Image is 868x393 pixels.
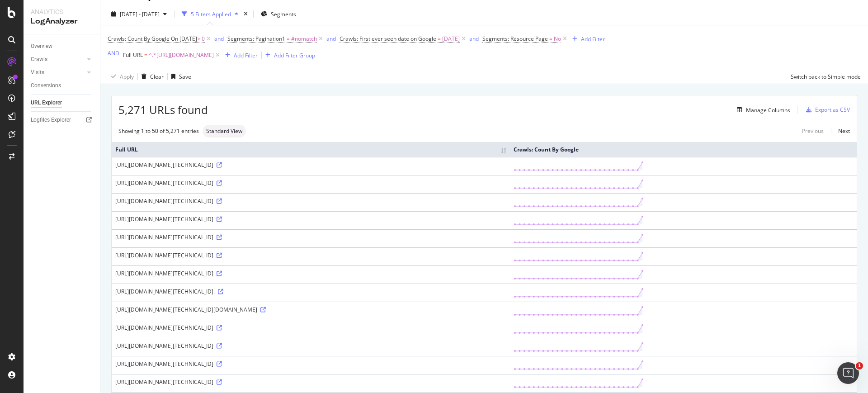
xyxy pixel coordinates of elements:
[837,362,859,384] iframe: Intercom live chat
[326,34,336,43] button: and
[31,68,44,77] div: Visits
[108,49,119,57] div: AND
[438,35,441,43] span: =
[123,51,143,59] span: Full URL
[733,104,790,115] button: Manage Columns
[115,288,506,295] div: [URL][DOMAIN_NAME][TECHNICAL_ID].
[291,33,317,45] span: #nomatch
[108,35,170,43] span: Crawls: Count By Google
[115,233,506,241] div: [URL][DOMAIN_NAME][TECHNICAL_ID]
[469,35,479,43] div: and
[31,81,61,90] div: Conversions
[120,73,134,80] div: Apply
[108,7,170,21] button: [DATE] - [DATE]
[31,42,52,51] div: Overview
[469,34,479,43] button: and
[115,360,506,368] div: [URL][DOMAIN_NAME][TECHNICAL_ID]
[115,161,506,169] div: [URL][DOMAIN_NAME][TECHNICAL_ID]
[115,197,506,205] div: [URL][DOMAIN_NAME][TECHNICAL_ID]
[108,69,134,84] button: Apply
[31,7,93,16] div: Analytics
[802,103,850,117] button: Export as CSV
[115,342,506,350] div: [URL][DOMAIN_NAME][TECHNICAL_ID]
[287,35,290,43] span: =
[149,49,214,62] span: ^.*[URL][DOMAIN_NAME]
[138,69,164,84] button: Clear
[168,69,191,84] button: Save
[31,42,94,51] a: Overview
[227,35,285,43] span: Segments: Pagination1
[115,215,506,223] div: [URL][DOMAIN_NAME][TECHNICAL_ID]
[746,106,790,114] div: Manage Columns
[115,306,506,313] div: [URL][DOMAIN_NAME][TECHNICAL_ID][DOMAIN_NAME]
[222,50,258,61] button: Add Filter
[179,73,191,80] div: Save
[171,35,197,43] span: On [DATE]
[31,115,71,125] div: Logfiles Explorer
[326,35,336,43] div: and
[150,73,164,80] div: Clear
[442,33,460,45] span: [DATE]
[115,251,506,259] div: [URL][DOMAIN_NAME][TECHNICAL_ID]
[115,179,506,187] div: [URL][DOMAIN_NAME][TECHNICAL_ID]
[554,33,561,45] span: No
[340,35,436,43] span: Crawls: First ever seen date on Google
[234,52,258,59] div: Add Filter
[787,69,861,84] button: Switch back to Simple mode
[31,68,85,77] a: Visits
[262,50,315,61] button: Add Filter Group
[178,7,242,21] button: 5 Filters Applied
[115,378,506,386] div: [URL][DOMAIN_NAME][TECHNICAL_ID]
[31,55,47,64] div: Crawls
[118,127,199,135] div: Showing 1 to 50 of 5,271 entries
[242,9,250,19] div: times
[31,55,85,64] a: Crawls
[112,142,510,157] th: Full URL: activate to sort column ascending
[271,10,296,18] span: Segments
[144,51,147,59] span: =
[482,35,548,43] span: Segments: Resource Page
[31,98,62,108] div: URL Explorer
[115,324,506,331] div: [URL][DOMAIN_NAME][TECHNICAL_ID]
[31,98,94,108] a: URL Explorer
[214,34,224,43] button: and
[115,270,506,277] div: [URL][DOMAIN_NAME][TECHNICAL_ID]
[108,49,119,57] button: AND
[197,35,200,43] span: >
[206,128,242,134] span: Standard View
[118,102,208,118] span: 5,271 URLs found
[31,81,94,90] a: Conversions
[203,125,246,137] div: neutral label
[549,35,552,43] span: =
[791,73,861,80] div: Switch back to Simple mode
[569,33,605,44] button: Add Filter
[581,35,605,43] div: Add Filter
[856,362,863,369] span: 1
[120,10,160,18] span: [DATE] - [DATE]
[831,124,850,137] a: Next
[257,7,300,21] button: Segments
[815,106,850,114] div: Export as CSV
[214,35,224,43] div: and
[31,16,93,27] div: LogAnalyzer
[31,115,94,125] a: Logfiles Explorer
[202,33,205,45] span: 0
[191,10,231,18] div: 5 Filters Applied
[510,142,857,157] th: Crawls: Count By Google
[274,52,315,59] div: Add Filter Group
